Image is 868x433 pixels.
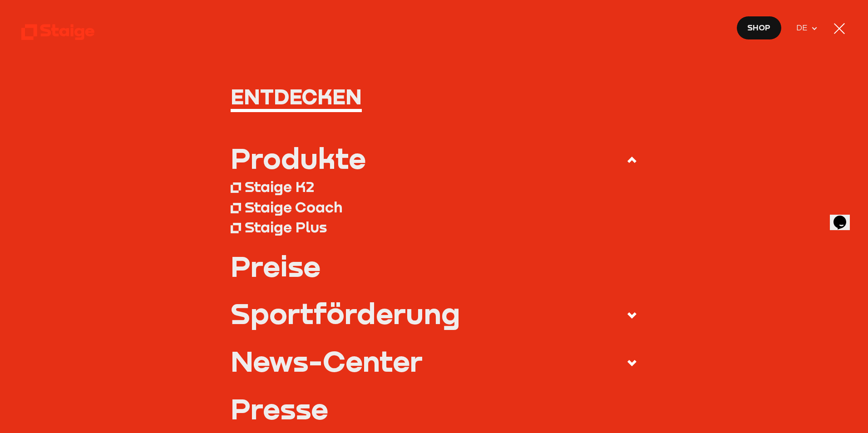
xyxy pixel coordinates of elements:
[245,218,327,236] div: Staige Plus
[231,197,638,216] a: Staige Coach
[231,299,460,327] div: Sportförderung
[736,16,782,40] a: Shop
[231,143,366,172] div: Produkte
[245,198,342,216] div: Staige Coach
[231,251,638,280] a: Preise
[231,177,638,197] a: Staige K2
[231,217,638,237] a: Staige Plus
[830,203,859,230] iframe: chat widget
[231,346,423,375] div: News-Center
[747,21,770,34] span: Shop
[796,22,811,34] span: DE
[245,177,314,195] div: Staige K2
[231,394,638,423] a: Presse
